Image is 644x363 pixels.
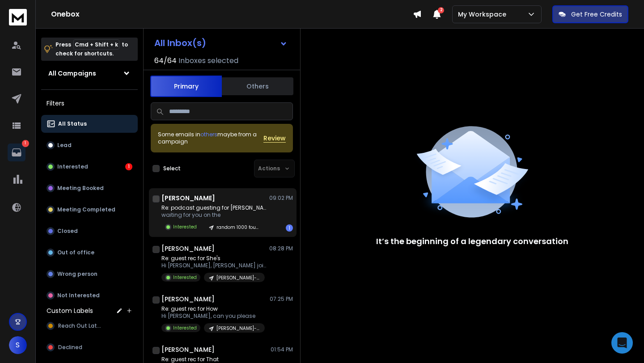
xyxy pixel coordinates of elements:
[57,249,94,256] p: Out of office
[57,228,78,235] p: Closed
[154,55,177,66] span: 64 / 64
[161,244,215,253] h1: [PERSON_NAME]
[41,338,138,356] button: Declined
[41,64,138,82] button: All Campaigns
[161,345,215,354] h1: [PERSON_NAME]
[41,317,138,335] button: Reach Out Later
[376,235,568,248] p: It’s the beginning of a legendary conversation
[55,40,128,58] p: Press to check for shortcuts.
[161,211,269,219] p: waiting for you on the
[270,295,293,303] p: 07:25 PM
[161,305,265,312] p: Re: guest rec for How
[161,312,265,320] p: Hi [PERSON_NAME], can you please
[57,185,104,192] p: Meeting Booked
[173,274,197,281] p: Interested
[161,255,269,262] p: Re: guest rec for She's
[173,224,197,230] p: Interested
[58,322,102,329] span: Reach Out Later
[263,134,286,143] button: Review
[9,9,27,25] img: logo
[8,144,25,161] a: 1
[48,69,96,78] h1: All Campaigns
[57,142,72,149] p: Lead
[57,270,97,278] p: Wrong person
[51,9,413,20] h1: Onebox
[161,262,269,269] p: Hi [PERSON_NAME], [PERSON_NAME] joined the
[41,179,138,197] button: Meeting Booked
[41,158,138,176] button: Interested1
[286,224,293,232] div: 1
[200,131,217,138] span: others
[458,10,510,19] p: My Workspace
[611,332,633,354] div: Open Intercom Messenger
[571,10,622,19] p: Get Free Credits
[41,222,138,240] button: Closed
[271,346,293,353] p: 01:54 PM
[58,344,82,351] span: Declined
[41,244,138,262] button: Out of office
[150,76,222,97] button: Primary
[41,287,138,304] button: Not Interested
[222,76,293,96] button: Others
[161,356,265,363] p: Re: guest rec for That
[57,292,100,299] p: Not Interested
[269,245,293,252] p: 08:28 PM
[161,204,269,211] p: Re: podcast guesting for [PERSON_NAME]
[57,206,115,213] p: Meeting Completed
[438,7,444,13] span: 2
[173,325,197,331] p: Interested
[178,55,238,66] h3: Inboxes selected
[147,34,295,52] button: All Inbox(s)
[41,115,138,133] button: All Status
[47,306,93,315] h3: Custom Labels
[41,265,138,283] button: Wrong person
[9,336,27,354] button: S
[41,201,138,219] button: Meeting Completed
[161,295,215,304] h1: [PERSON_NAME]
[216,224,259,231] p: random 1000 founders
[216,274,259,281] p: [PERSON_NAME]- Batch #12
[73,39,119,50] span: Cmd + Shift + k
[41,97,138,110] h3: Filters
[161,194,215,203] h1: [PERSON_NAME]
[163,165,181,172] label: Select
[41,136,138,154] button: Lead
[158,131,263,145] div: Some emails in maybe from a campaign
[269,194,293,202] p: 09:02 PM
[552,5,628,23] button: Get Free Credits
[125,163,132,170] div: 1
[154,38,206,47] h1: All Inbox(s)
[57,163,88,170] p: Interested
[22,140,29,147] p: 1
[216,325,259,332] p: [PERSON_NAME]- Investing (Batch #3)
[58,120,87,127] p: All Status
